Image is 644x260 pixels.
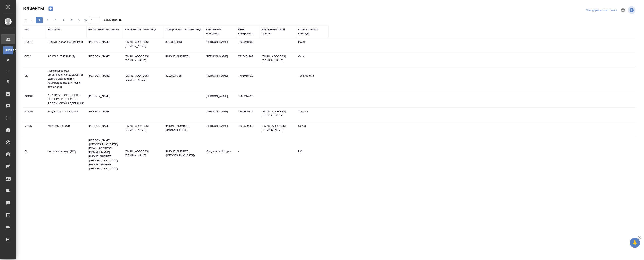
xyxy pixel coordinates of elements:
[48,27,60,32] div: Название
[631,239,638,247] span: 🙏
[46,91,86,107] td: АНАЛИТИЧЕСКИЙ ЦЕНТР ПРИ ПРАВИТЕЛЬСТВЕ РОССИЙСКОЙ ФЕДЕРАЦИИ
[22,147,46,162] td: FL
[3,67,13,75] a: Т
[46,147,86,162] td: Физическое лицо (ЦО)
[260,122,296,136] td: [EMAIL_ADDRESS][DOMAIN_NAME]
[5,69,11,73] span: Т
[238,27,258,36] div: ИНН контрагента
[86,92,123,106] td: [PERSON_NAME]
[236,72,260,86] td: 7701058410
[236,92,260,106] td: 7708244720
[86,52,123,67] td: [PERSON_NAME]
[60,18,67,22] span: 4
[204,72,236,86] td: [PERSON_NAME]
[86,72,123,86] td: [PERSON_NAME]
[46,52,86,67] td: АО КБ СИТИБАНК (2)
[52,18,59,22] span: 3
[628,6,636,14] span: Посмотреть информацию
[125,54,161,62] p: [EMAIL_ADDRESS][DOMAIN_NAME]
[165,27,201,32] div: Телефон контактного лица
[125,149,161,157] p: [EMAIL_ADDRESS][DOMAIN_NAME]
[68,18,75,22] span: 5
[22,122,46,136] td: MEDK
[618,5,628,15] span: Настроить таблицу
[204,52,236,67] td: [PERSON_NAME]
[260,108,296,122] td: [EMAIL_ADDRESS][DOMAIN_NAME]
[630,238,640,248] button: 🙏
[46,67,86,91] td: Некоммерческая организация Фонд развития Центра разработки и коммерциализации новых технологий
[262,27,294,36] div: Email клиентской группы
[22,38,46,52] td: T-OP-C
[585,7,618,13] div: split button
[5,58,11,62] span: Д
[296,147,329,162] td: ЦО
[296,122,329,136] td: Сити3
[165,74,202,78] p: 89105834335
[298,27,327,36] div: Ответственная команда
[165,124,202,132] p: [PHONE_NUMBER] (добавочный 105)
[204,38,236,52] td: [PERSON_NAME]
[165,40,202,44] p: 89163910013
[236,147,260,162] td: -
[165,149,202,157] p: [PHONE_NUMBER] ([GEOGRAPHIC_DATA])
[236,108,260,122] td: 7750005725
[68,17,75,23] button: 5
[236,52,260,67] td: 7710401987
[296,108,329,122] td: Таганка
[206,27,234,36] div: Клиентский менеджер
[236,122,260,136] td: 7723529656
[3,46,13,54] a: [PERSON_NAME]
[125,124,161,132] p: [EMAIL_ADDRESS][DOMAIN_NAME]
[125,40,161,48] p: [EMAIL_ADDRESS][DOMAIN_NAME]
[46,122,86,136] td: МЕДЭКС-Консалт
[296,38,329,52] td: Русал
[22,52,46,67] td: CITI2
[46,5,56,12] button: Создать
[86,122,123,136] td: [PERSON_NAME]
[204,122,236,136] td: [PERSON_NAME]
[86,108,123,122] td: [PERSON_NAME]
[44,18,51,22] span: 2
[204,92,236,106] td: [PERSON_NAME]
[125,27,156,32] div: Email контактного лица
[22,5,44,12] span: Клиенты
[296,72,329,86] td: Технический
[236,38,260,52] td: 7730248430
[22,92,46,106] td: ACGRF
[88,27,119,32] div: ФИО контактного лица
[125,74,161,82] p: [EMAIL_ADDRESS][DOMAIN_NAME]
[103,18,122,23] span: из 325 страниц
[52,17,59,23] button: 3
[46,38,86,52] td: РУСАЛ Глобал Менеджмент
[22,108,46,122] td: Yandex
[296,52,329,67] td: Сити
[3,56,13,64] a: Д
[5,48,11,52] span: [PERSON_NAME]
[86,38,123,52] td: [PERSON_NAME]
[260,52,296,67] td: [EMAIL_ADDRESS][DOMAIN_NAME]
[204,147,236,162] td: Юридический отдел
[60,17,67,23] button: 4
[204,108,236,122] td: [PERSON_NAME]
[24,27,29,32] div: Код
[86,136,123,173] td: [PERSON_NAME] ([GEOGRAPHIC_DATA]) [EMAIL_ADDRESS][DOMAIN_NAME] [PHONE_NUMBER] ([GEOGRAPHIC_DATA])...
[22,72,46,86] td: SK
[46,108,86,122] td: Яндекс Деньги / ЮМани
[165,54,202,58] p: [PHONE_NUMBER]
[44,17,51,23] button: 2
